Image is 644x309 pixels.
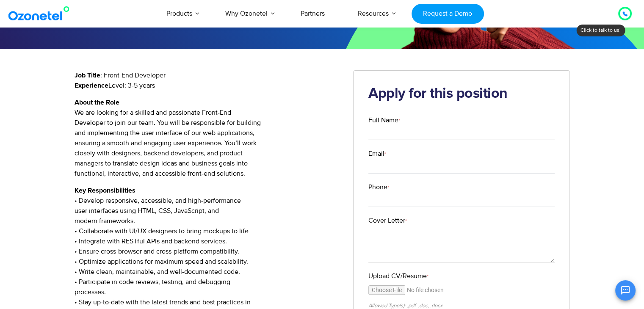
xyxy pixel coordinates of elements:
[412,4,484,24] a: Request a Demo
[368,86,555,102] h2: Apply for this position
[368,271,555,281] label: Upload CV/Resume
[368,182,555,192] label: Phone
[368,149,555,159] label: Email
[75,70,341,91] p: : Front-End Developer Level: 3-5 years
[75,99,119,106] strong: About the Role
[75,72,100,79] strong: Job Title
[368,302,442,309] small: Allowed Type(s): .pdf, .doc, .docx
[75,187,135,194] strong: Key Responsibilities
[368,215,555,226] label: Cover Letter
[75,82,108,89] strong: Experience
[615,280,636,301] button: Open chat
[368,115,555,125] label: Full Name
[75,97,341,179] p: We are looking for a skilled and passionate Front-End Developer to join our team. You will be res...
